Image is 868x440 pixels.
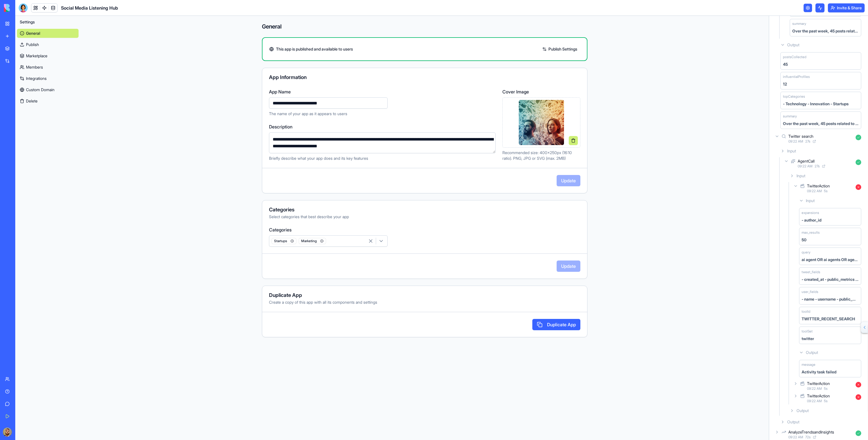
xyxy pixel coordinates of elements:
[9,9,14,14] img: logo_orange.svg
[828,3,865,12] button: Invite & Share
[21,33,51,37] div: Domain Overview
[272,238,296,244] span: Startups
[269,75,580,80] div: App Information
[783,114,797,119] span: summary
[787,419,799,425] span: Output
[802,316,855,322] div: TWITTER_RECENT_SEARCH
[783,81,787,87] div: 12
[62,33,95,37] div: Keywords by Traffic
[797,173,805,179] span: Input
[4,4,39,12] img: logo
[788,429,834,435] div: AnalyzeTrendsandInsights
[805,435,811,439] span: 72 s
[16,9,28,14] div: v 4.0.25
[806,350,818,355] span: Output
[802,362,815,367] span: message
[783,62,788,67] div: 45
[802,329,813,334] span: toolSet
[269,293,580,298] div: Duplicate App
[17,29,79,38] a: General
[269,123,496,130] label: Description
[262,23,587,30] h4: General
[56,33,61,37] img: tab_keywords_by_traffic_grey.svg
[787,148,796,154] span: Input
[269,207,580,212] div: Categories
[805,139,810,144] span: 27 s
[269,299,580,305] div: Create a copy of this app with all its components and settings
[532,319,580,330] button: Duplicate App
[17,74,79,83] a: Integrations
[783,101,849,107] div: - Technology - Innovation - Startups
[269,88,496,95] label: App Name
[539,45,580,54] a: Publish Settings
[276,46,353,52] span: This app is published and available to users
[269,226,580,233] label: Categories
[788,133,813,139] div: Twitter search
[802,230,820,235] span: max_results
[783,75,810,79] span: influentialProfiles
[9,15,14,19] img: website_grey.svg
[797,408,809,413] span: Output
[519,100,564,145] img: Preview
[792,21,806,26] span: summary
[61,5,118,11] span: Social Media Listening Hub
[788,435,803,439] span: 09:22 AM
[269,111,496,117] p: The name of your app as it appears to users
[502,150,580,161] p: Recommended size: 400x250px (16:10 ratio). PNG, JPG or SVG (max. 2MB)
[798,158,815,164] div: AgentCall
[824,386,828,391] span: 5 s
[824,399,828,403] span: 5 s
[269,156,496,161] p: Briefly describe what your app does and its key features
[802,290,818,294] span: user_fields
[787,42,799,48] span: Output
[807,386,822,391] span: 09:22 AM
[269,214,580,220] div: Select categories that best describe your app
[807,189,822,193] span: 09:22 AM
[17,51,79,60] a: Marketplace
[17,40,79,49] a: Publish
[17,85,79,94] a: Custom Domain
[17,63,79,72] a: Members
[802,217,821,223] div: - author_id
[802,277,859,282] div: - created_at - public_metrics - text
[802,250,810,255] span: query
[783,121,859,126] div: Over the past week, 45 posts related to the topic were collected and analyzed for engagement and ...
[783,55,806,59] span: postsCollected
[807,183,830,189] div: TwitterAction
[15,15,62,19] div: Domain: [DOMAIN_NAME]
[802,257,859,262] div: ai agent OR ai agents OR agentic ai OR autonomous ai OR autonomous agents OR agent swarms OR mult...
[802,296,859,302] div: - name - username - public_metrics
[806,198,815,203] span: Input
[798,164,812,168] span: 09:22 AM
[802,270,820,274] span: tweet_fields
[802,309,810,314] span: toolId
[3,428,12,437] img: ACg8ocJf23WNx-Lf7bhkN1wHcXZ3VlFxpMumDyZ_VFU_1LR5KGYX-FX99w=s96-c
[20,19,35,25] span: Settings
[815,164,820,168] span: 27 s
[824,189,828,193] span: 5 s
[17,17,79,27] button: Settings
[802,336,814,342] div: twitter
[783,94,805,99] span: topCategories
[802,237,806,243] div: 50
[15,33,20,37] img: tab_domain_overview_orange.svg
[17,97,79,106] button: Delete
[807,393,830,399] div: TwitterAction
[802,211,819,215] span: expansions
[299,238,326,244] span: Marketing
[807,399,822,403] span: 09:22 AM
[502,88,580,95] label: Cover Image
[788,139,803,144] span: 09:22 AM
[802,369,836,375] div: Activity task failed
[269,235,388,247] button: StartupsMarketing
[792,28,859,34] div: Over the past week, 45 posts related to the topic were collected and analyzed for engagement and ...
[807,381,830,386] div: TwitterAction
